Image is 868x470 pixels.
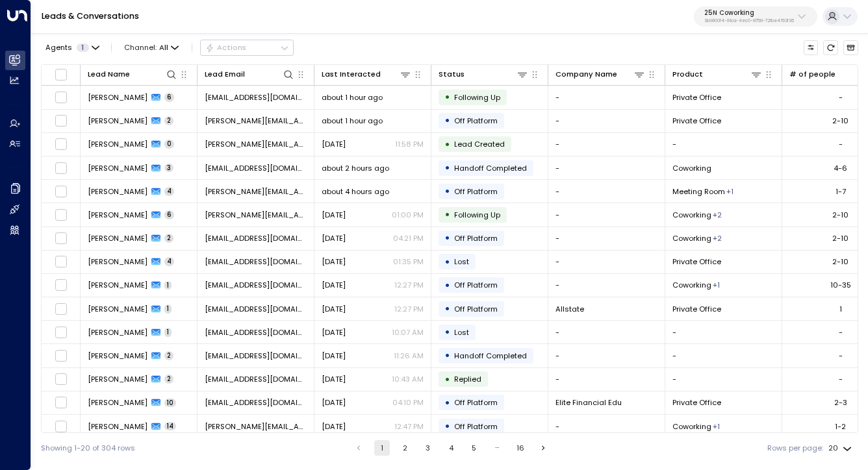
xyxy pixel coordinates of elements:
span: egavin@datastewardpllc.com [205,92,307,103]
div: 2-10 [832,116,849,126]
span: lcj@cjbs.com [205,280,307,290]
span: 14 [164,422,176,431]
span: 6 [164,210,174,219]
span: Sep 10, 2025 [322,421,346,432]
td: - [548,110,665,132]
p: 10:43 AM [392,374,424,384]
span: about 1 hour ago [322,116,383,126]
span: Toggle select row [55,255,68,268]
span: leanne@suntexroofs.com [205,186,307,197]
div: • [444,347,450,364]
div: Product [672,68,703,80]
span: Aubrey Baumann [88,139,147,149]
span: gabis@slhaccounting.com [205,421,307,432]
span: ed@elitefinancialedu.com [205,397,307,408]
div: Button group with a nested menu [200,40,294,55]
div: # of people [789,68,836,80]
span: Off Platform [454,186,498,197]
td: - [548,251,665,273]
span: Toggle select row [55,208,68,221]
span: Toggle select row [55,373,68,386]
p: 01:35 PM [393,256,424,267]
button: Go to page 4 [443,440,459,456]
span: Replied [454,374,481,384]
div: • [444,394,450,412]
td: - [548,133,665,156]
span: Lost [454,256,469,267]
span: Katie Cullen [88,233,147,243]
span: 1 [164,281,172,290]
p: 12:27 PM [394,280,424,290]
span: Coworking [672,233,711,243]
span: 1 [77,43,89,52]
span: Following Up [454,210,500,220]
span: Off Platform [454,421,498,432]
span: Handoff Completed [454,351,527,361]
span: Gabi Sommerfield [88,421,147,432]
div: • [444,88,450,106]
span: Off Platform [454,233,498,243]
div: - [839,351,843,361]
td: - [548,344,665,367]
span: Private Office [672,304,721,314]
td: - [548,86,665,108]
span: Private Office [672,397,721,408]
span: 4 [164,187,174,196]
nav: pagination navigation [350,440,552,456]
p: 12:27 PM [394,304,424,314]
div: Product [672,68,762,80]
span: Toggle select row [55,138,68,151]
span: Sep 09, 2025 [322,139,346,149]
button: page 1 [374,440,390,456]
span: Channel: [120,40,183,55]
td: - [548,156,665,179]
span: hello@getuniti.com [205,374,307,384]
span: about 4 hours ago [322,186,389,197]
td: - [548,203,665,226]
div: 1-7 [836,186,846,197]
span: Allstate [555,304,584,314]
span: Private Office [672,116,721,126]
span: estebancrlzbusiness@gmail.com [205,163,307,173]
div: • [444,253,450,271]
div: Lead Email [205,68,294,80]
div: • [444,371,450,388]
div: - [839,327,843,338]
div: Company Name [555,68,617,80]
div: Actions [205,43,246,52]
div: • [444,229,450,247]
button: Go to next page [536,440,552,456]
div: - [839,374,843,384]
p: 04:21 PM [393,233,424,243]
span: Off Platform [454,116,498,126]
span: Aug 21, 2025 [322,351,346,361]
div: Lead Name [88,68,130,80]
button: Agents1 [41,40,103,55]
span: Roxane Kazerooni [88,256,147,267]
span: Toggle select row [55,185,68,198]
button: Go to page 16 [513,440,528,456]
span: Sep 11, 2025 [322,280,346,290]
span: John Doe [88,374,147,384]
span: John Doe [88,351,147,361]
div: 2-3 [834,397,847,408]
div: • [444,136,450,153]
div: - [839,139,843,149]
span: Sep 10, 2025 [322,397,346,408]
div: Showing 1-20 of 304 rows [41,443,135,454]
span: Jurijs Girtakovskis [88,210,147,220]
span: Off Platform [454,304,498,314]
span: Toggle select row [55,349,68,362]
div: Meeting Room,Private Office [713,210,722,220]
div: … [489,440,505,456]
td: - [665,368,782,391]
button: Customize [804,40,819,55]
span: Aug 21, 2025 [322,374,346,384]
span: Handoff Completed [454,163,527,173]
span: davidweiss@allstate.com [205,304,307,314]
span: Lorena Engelman [88,280,147,290]
span: Coworking [672,280,711,290]
span: Sep 11, 2025 [322,233,346,243]
div: Status [439,68,528,80]
td: - [665,321,782,343]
